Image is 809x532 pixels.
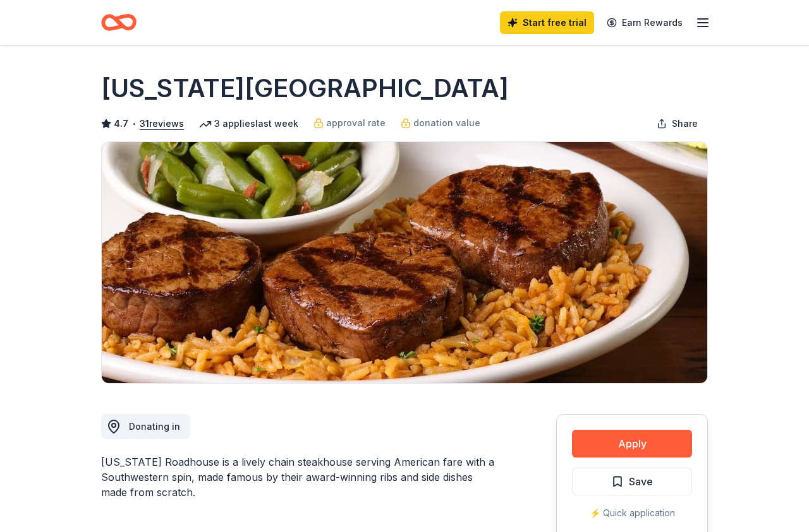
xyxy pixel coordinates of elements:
span: Save [629,473,653,490]
button: 31reviews [140,116,184,131]
a: Earn Rewards [599,11,690,34]
button: Save [572,468,692,495]
button: Share [647,111,708,136]
span: Donating in [129,421,180,432]
a: Start free trial [500,11,594,34]
span: 4.7 [114,116,128,131]
div: 3 applies last week [199,116,298,131]
span: donation value [413,115,480,131]
div: ⚡️ Quick application [572,505,692,521]
span: approval rate [326,115,386,131]
span: Share [672,116,698,131]
a: donation value [401,115,480,131]
div: [US_STATE] Roadhouse is a lively chain steakhouse serving American fare with a Southwestern spin,... [101,454,496,500]
span: • [132,119,137,129]
img: Image for Texas Roadhouse [102,142,707,383]
button: Apply [572,430,692,458]
a: Home [101,8,137,37]
h1: [US_STATE][GEOGRAPHIC_DATA] [101,71,509,106]
a: approval rate [313,115,386,131]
